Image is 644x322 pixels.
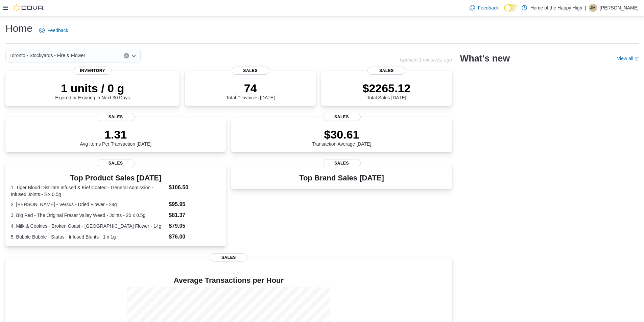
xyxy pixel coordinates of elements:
[635,57,639,61] svg: External link
[11,212,166,219] dt: 3. Big Red - The Original Fraser Valley Weed - Joints - 20 x 0.5g
[226,81,275,100] div: Total # Invoices [DATE]
[14,4,44,11] img: Cova
[617,56,639,61] a: View allExternal link
[97,159,135,167] span: Sales
[210,253,247,262] span: Sales
[312,128,372,141] p: $30.61
[169,200,220,208] dd: $95.95
[131,53,137,58] button: Open list of options
[11,174,220,182] h3: Top Product Sales [DATE]
[590,4,596,12] span: JM
[367,67,405,75] span: Sales
[299,174,384,182] h3: Top Brand Sales [DATE]
[47,27,68,34] span: Feedback
[232,67,269,75] span: Sales
[74,67,112,75] span: Inventory
[169,222,220,230] dd: $79.05
[124,53,129,58] button: Clear input
[323,113,361,121] span: Sales
[5,22,32,35] h1: Home
[226,81,275,95] p: 74
[460,53,510,64] h2: What's new
[11,201,166,208] dt: 2. [PERSON_NAME] - Versus - Dried Flower - 28g
[80,128,151,141] p: 1.31
[362,81,410,100] div: Total Sales [DATE]
[312,128,372,147] div: Transaction Average [DATE]
[504,4,518,11] input: Dark Mode
[11,184,166,198] dt: 1. Tiger Blood Distillate Infused & Kief Coated - General Admission - Infused Joints - 5 x 0.5g
[362,81,410,95] p: $2265.12
[55,81,130,100] div: Expired or Expiring in Next 30 Days
[169,183,220,192] dd: $106.50
[467,1,501,15] a: Feedback
[97,113,135,121] span: Sales
[11,223,166,229] dt: 4. Milk & Cookies - Broken Coast - [GEOGRAPHIC_DATA] Flower - 14g
[478,4,498,11] span: Feedback
[37,24,71,37] a: Feedback
[600,4,639,12] p: [PERSON_NAME]
[323,159,361,167] span: Sales
[55,81,130,95] p: 1 units / 0 g
[11,233,166,240] dt: 5. Bubble Bubble - Status - Infused Blunts - 1 x 1g
[80,128,151,147] div: Avg Items Per Transaction [DATE]
[530,4,582,12] p: Home of the Happy High
[169,211,220,219] dd: $81.37
[9,51,85,59] span: Toronto - Stockyards - Fire & Flower
[589,4,597,12] div: Jayrell McDonald
[11,276,447,284] h4: Average Transactions per Hour
[400,57,452,63] p: Updated 1 minute(s) ago
[585,4,586,12] p: |
[169,233,220,241] dd: $76.00
[504,11,504,12] span: Dark Mode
